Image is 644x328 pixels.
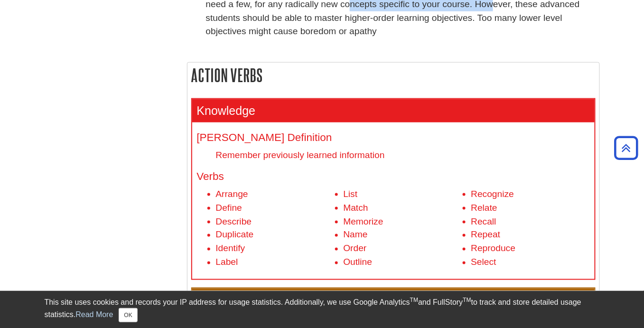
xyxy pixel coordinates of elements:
li: Recognize [471,187,590,201]
li: Arrange [216,187,335,201]
h4: [PERSON_NAME] Definition [197,132,590,144]
li: Recall [471,215,590,229]
li: Order [344,242,462,256]
a: Read More [75,310,113,319]
a: Back to Top [611,141,642,154]
li: Describe [216,215,335,229]
li: Define [216,201,335,215]
h3: Comprehension [192,289,595,312]
sup: TM [410,297,418,303]
li: Relate [471,201,590,215]
li: Identify [216,242,335,256]
li: Repeat [471,228,590,242]
li: Outline [344,256,462,270]
button: Close [119,308,137,322]
div: This site uses cookies and records your IP address for usage statistics. Additionally, we use Goo... [45,297,600,322]
li: Match [344,201,462,215]
dd: Remember previously learned information [216,149,590,161]
h4: Verbs [197,171,590,183]
li: Label [216,256,335,270]
sup: TM [463,297,471,303]
li: Memorize [344,215,462,229]
li: Reproduce [471,242,590,256]
li: List [344,187,462,201]
h2: Action Verbs [187,63,599,88]
li: Name [344,228,462,242]
li: Duplicate [216,228,335,242]
li: Select [471,256,590,270]
h3: Knowledge [192,99,595,122]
